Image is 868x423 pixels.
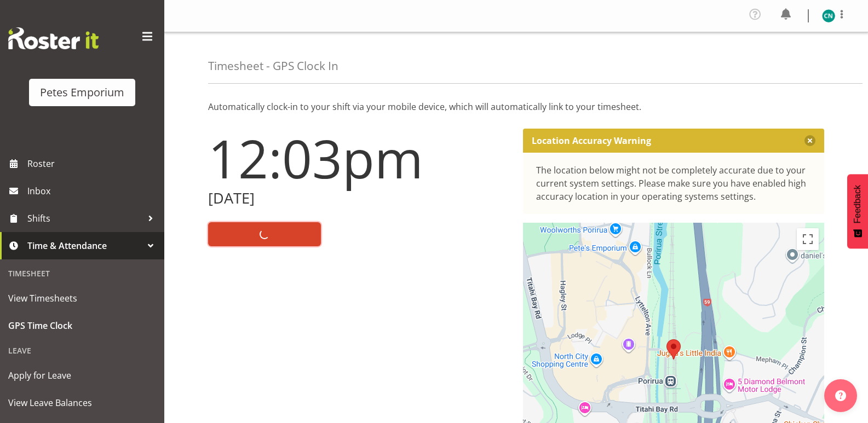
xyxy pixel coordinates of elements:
[27,237,142,254] span: Time & Attendance
[208,129,510,188] h1: 12:03pm
[797,228,819,250] button: Toggle fullscreen view
[27,183,159,199] span: Inbox
[208,60,338,72] h4: Timesheet - GPS Clock In
[40,84,124,101] div: Petes Emporium
[27,155,159,172] span: Roster
[27,210,142,227] span: Shifts
[3,362,162,389] a: Apply for Leave
[3,285,162,312] a: View Timesheets
[847,174,868,248] button: Feedback - Show survey
[3,339,162,362] div: Leave
[3,312,162,339] a: GPS Time Clock
[8,317,156,334] span: GPS Time Clock
[3,389,162,416] a: View Leave Balances
[8,395,156,411] span: View Leave Balances
[3,262,162,285] div: Timesheet
[532,135,651,146] p: Location Accuracy Warning
[835,390,846,401] img: help-xxl-2.png
[208,190,510,207] h2: [DATE]
[853,185,863,223] span: Feedback
[8,290,156,306] span: View Timesheets
[536,164,812,203] div: The location below might not be completely accurate due to your current system settings. Please m...
[8,27,99,49] img: Rosterit website logo
[8,367,156,384] span: Apply for Leave
[822,9,835,22] img: christine-neville11214.jpg
[208,100,824,113] p: Automatically clock-in to your shift via your mobile device, which will automatically link to you...
[804,135,815,146] button: Close message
